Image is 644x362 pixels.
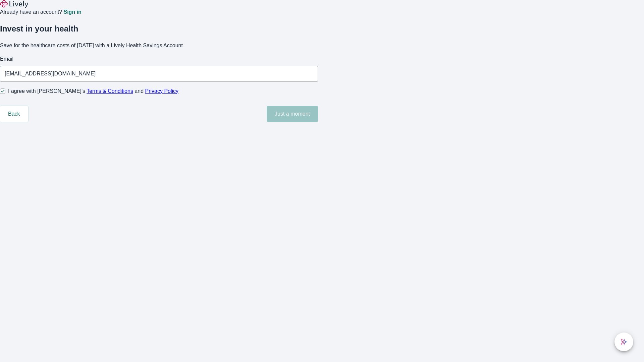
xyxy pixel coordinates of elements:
a: Sign in [63,9,81,15]
svg: Lively AI Assistant [621,339,627,345]
button: chat [614,333,633,351]
a: Privacy Policy [145,88,179,94]
a: Terms & Conditions [87,88,133,94]
span: I agree with [PERSON_NAME]’s and [8,87,178,95]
